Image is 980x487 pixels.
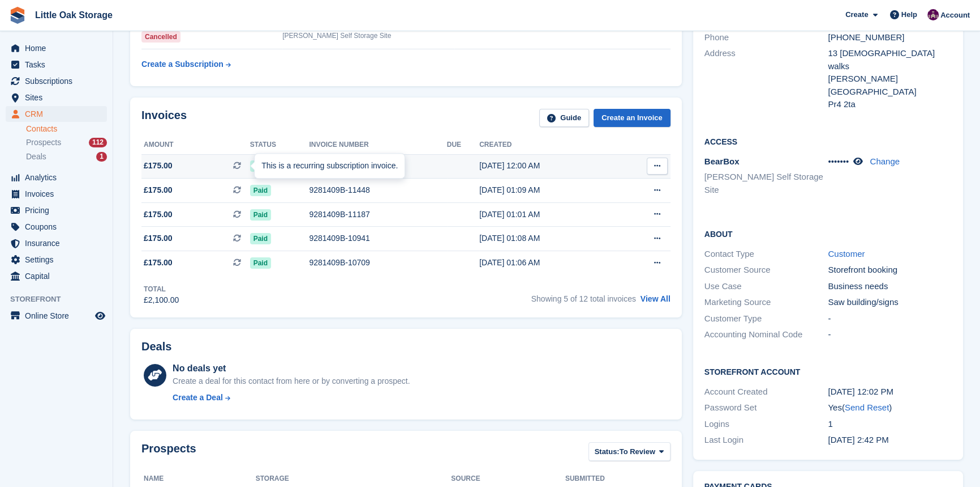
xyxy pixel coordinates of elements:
[479,232,617,244] div: [DATE] 01:08 AM
[704,31,828,44] div: Phone
[250,233,271,244] span: Paid
[845,403,889,412] a: Send Reset
[144,232,173,244] span: £175.00
[704,296,828,309] div: Marketing Source
[828,418,952,431] div: 1
[704,312,828,325] div: Customer Type
[828,98,952,111] div: Pr4 2ta
[6,106,107,122] a: menu
[6,202,107,218] a: menu
[704,418,828,431] div: Logins
[6,170,107,185] a: menu
[845,9,868,20] span: Create
[25,219,93,235] span: Coupons
[828,264,952,277] div: Storefront booking
[704,386,828,399] div: Account Created
[828,31,952,44] div: [PHONE_NUMBER]
[704,280,828,293] div: Use Case
[25,40,93,56] span: Home
[704,434,828,447] div: Last Login
[828,328,952,341] div: -
[704,328,828,341] div: Accounting Nominal Code
[704,264,828,277] div: Customer Source
[9,7,26,24] img: stora-icon-8386f47178a22dfd0bd8f6a31ec36ba5ce8667c1dd55bd0f319d3a0aa187defe.svg
[641,294,670,303] a: View All
[6,57,107,73] a: menu
[309,232,446,244] div: 9281409B-10941
[141,109,187,128] h2: Invoices
[26,137,61,148] span: Prospects
[31,6,117,24] a: Little Oak Storage
[595,446,620,458] span: Status:
[26,151,107,163] a: Deals 1
[25,235,93,251] span: Insurance
[6,186,107,202] a: menu
[26,137,107,149] a: Prospects 112
[704,401,828,414] div: Password Set
[704,47,828,111] div: Address
[25,202,93,218] span: Pricing
[255,154,405,179] div: This is a recurring subscription invoice.
[25,90,93,105] span: Sites
[828,435,888,444] time: 2024-08-24 13:42:06 UTC
[479,184,617,196] div: [DATE] 01:09 AM
[901,9,917,20] span: Help
[141,31,180,43] div: Cancelled
[309,184,446,196] div: 9281409B-11448
[828,280,952,293] div: Business needs
[144,257,173,269] span: £175.00
[828,386,952,399] div: [DATE] 12:02 PM
[25,106,93,122] span: CRM
[704,366,952,377] h2: Storefront Account
[479,136,617,154] th: Created
[250,209,271,221] span: Paid
[93,309,107,323] a: Preview store
[25,73,93,89] span: Subscriptions
[704,156,740,166] span: BearBox
[6,252,107,268] a: menu
[6,308,107,324] a: menu
[479,160,617,172] div: [DATE] 12:00 AM
[26,124,107,134] a: Contacts
[250,136,310,154] th: Status
[25,308,93,324] span: Online Store
[144,184,173,196] span: £175.00
[144,160,173,172] span: £175.00
[6,90,107,105] a: menu
[250,257,271,269] span: Paid
[828,312,952,325] div: -
[141,58,223,70] div: Create a Subscription
[704,228,952,239] h2: About
[141,54,231,75] a: Create a Subscription
[309,209,446,221] div: 9281409B-11187
[25,170,93,185] span: Analytics
[25,252,93,268] span: Settings
[828,86,952,99] div: [GEOGRAPHIC_DATA]
[704,248,828,261] div: Contact Type
[96,152,107,162] div: 1
[25,57,93,73] span: Tasks
[250,185,271,196] span: Paid
[620,446,655,458] span: To Review
[141,136,250,154] th: Amount
[144,209,173,221] span: £175.00
[828,296,952,309] div: Saw building/signs
[25,268,93,284] span: Capital
[141,340,171,353] h2: Deals
[173,362,410,375] div: No deals yet
[282,31,454,41] div: [PERSON_NAME] Self Storage Site
[828,249,865,259] a: Customer
[309,136,446,154] th: Invoice number
[539,109,589,128] a: Guide
[704,171,828,196] li: [PERSON_NAME] Self Storage Site
[704,135,952,147] h2: Access
[447,136,479,154] th: Due
[141,442,196,463] h2: Prospects
[25,186,93,202] span: Invoices
[6,268,107,284] a: menu
[144,284,179,294] div: Total
[479,257,617,269] div: [DATE] 01:06 AM
[173,375,410,387] div: Create a deal for this contact from here or by converting a prospect.
[6,219,107,235] a: menu
[173,392,410,404] a: Create a Deal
